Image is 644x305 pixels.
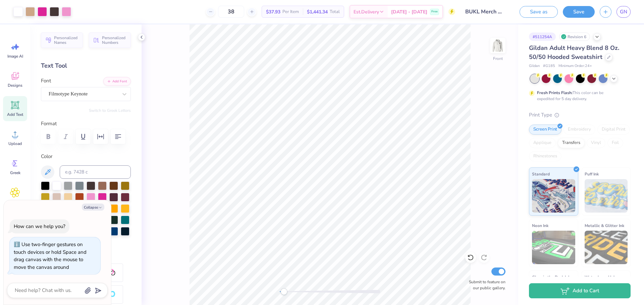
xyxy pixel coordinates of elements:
strong: Fresh Prints Flash: [537,90,573,95]
span: Minimum Order: 24 + [558,63,592,69]
span: $37.93 [266,8,280,15]
span: Clipart & logos [4,199,26,210]
div: Print Type [529,111,631,119]
div: Accessibility label [280,288,287,295]
button: Personalized Names [41,32,83,48]
label: Color [41,153,131,160]
div: Use two-finger gestures on touch devices or hold Space and drag canvas with the mouse to move the... [14,241,87,271]
button: Save as [520,6,558,18]
span: Total [330,8,340,15]
span: Est. Delivery [354,8,379,15]
img: Metallic & Glitter Ink [585,231,628,264]
div: Transfers [558,138,585,148]
span: Upload [8,141,22,146]
div: Front [493,56,503,62]
div: Digital Print [597,125,630,135]
input: e.g. 7428 c [60,165,131,179]
div: Rhinestones [529,151,561,161]
a: GN [616,6,631,18]
input: Untitled Design [460,5,509,18]
span: Per Item [282,8,299,15]
img: Standard [532,179,575,213]
button: Save [563,6,595,18]
button: Add to Cart [529,283,631,298]
span: [DATE] - [DATE] [391,8,427,15]
span: Metallic & Glitter Ink [585,222,624,229]
span: Add Text [7,112,23,117]
div: This color can be expedited for 5 day delivery. [537,90,620,102]
div: Text Tool [41,61,131,70]
label: Format [41,120,131,128]
span: Standard [532,170,550,177]
div: Applique [529,138,556,148]
button: Personalized Numbers [89,32,131,48]
span: Free [431,9,438,14]
div: Vinyl [587,138,605,148]
span: Designs [8,83,22,88]
input: – – [218,6,244,18]
button: Collapse [82,204,104,211]
div: Screen Print [529,125,561,135]
span: Water based Ink [585,274,615,281]
span: Neon Ink [532,222,548,229]
span: Gildan [529,63,540,69]
span: Gildan Adult Heavy Blend 8 Oz. 50/50 Hooded Sweatshirt [529,44,619,61]
button: Add Font [103,77,131,86]
img: Puff Ink [585,179,628,213]
label: Font [41,77,51,85]
img: Front [491,39,504,52]
span: GN [620,8,627,16]
span: Personalized Names [54,35,79,45]
span: Greek [10,170,20,175]
div: # 511254A [529,32,556,41]
div: Embroidery [563,125,595,135]
span: $1,441.34 [307,8,328,15]
span: # G185 [543,63,555,69]
button: Switch to Greek Letters [89,108,131,113]
span: Puff Ink [585,170,599,177]
span: Glow in the Dark Ink [532,274,570,281]
img: Neon Ink [532,231,575,264]
div: Foil [607,138,623,148]
span: Image AI [7,54,23,59]
div: How can we help you? [14,223,65,230]
div: Revision 6 [559,32,590,41]
label: Submit to feature on our public gallery. [465,279,505,291]
span: Personalized Numbers [102,35,127,45]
